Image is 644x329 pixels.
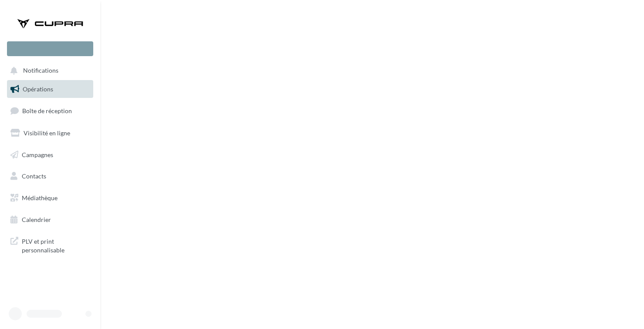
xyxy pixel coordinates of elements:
span: Notifications [23,67,58,74]
a: Visibilité en ligne [5,124,95,142]
span: Contacts [22,172,46,180]
a: Campagnes [5,146,95,164]
span: Boîte de réception [22,107,72,114]
a: PLV et print personnalisable [5,232,95,258]
a: Opérations [5,80,95,98]
a: Boîte de réception [5,101,95,120]
a: Calendrier [5,211,95,229]
span: Médiathèque [22,194,58,201]
span: Campagnes [22,151,53,158]
a: Médiathèque [5,189,95,207]
span: PLV et print personnalisable [22,235,90,254]
div: Nouvelle campagne [7,41,93,56]
span: Calendrier [22,216,51,223]
span: Visibilité en ligne [24,129,70,137]
span: Opérations [23,85,53,93]
a: Contacts [5,167,95,185]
